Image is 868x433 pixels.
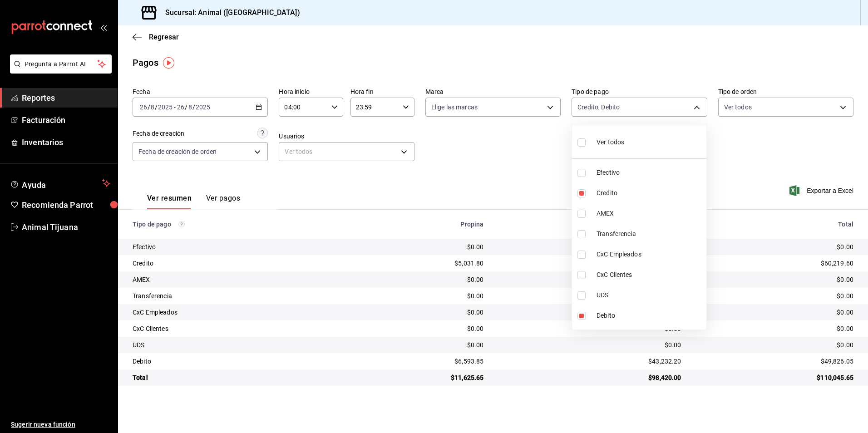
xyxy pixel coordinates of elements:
span: Ver todos [597,138,624,147]
span: CxC Empleados [597,250,703,259]
span: Debito [597,311,703,320]
span: Efectivo [597,168,703,177]
span: AMEX [597,209,703,218]
img: Tooltip marker [163,57,174,69]
span: Credito [597,188,703,198]
span: CxC Clientes [597,270,703,280]
span: UDS [597,290,703,300]
span: Transferencia [597,229,703,239]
